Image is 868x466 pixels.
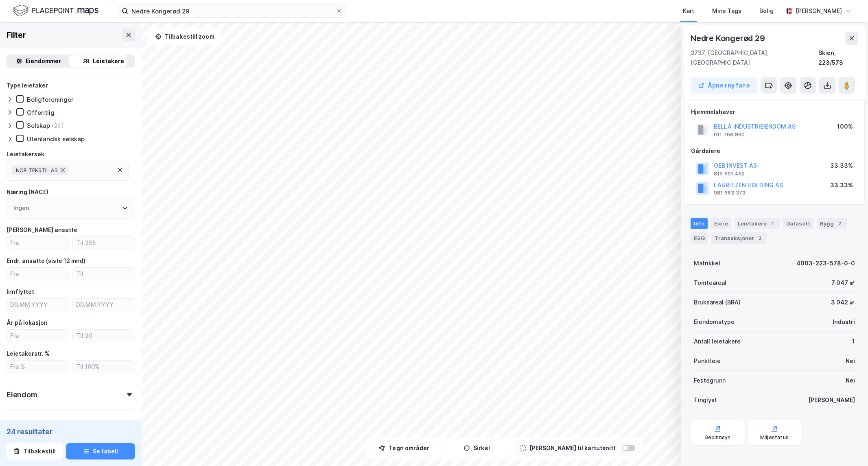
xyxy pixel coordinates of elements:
input: Til 20 [73,330,135,342]
div: Bygg [817,218,847,229]
div: Transaksjoner [711,232,767,244]
input: Søk på adresse, matrikkel, gårdeiere, leietakere eller personer [128,5,336,17]
div: Leietakerstr. % [7,349,50,359]
div: Hjemmelshaver [691,107,858,117]
div: Endr. ansatte (siste 12 mnd) [7,256,85,266]
div: 911 768 860 [714,131,745,138]
div: År på lokasjon [7,318,48,328]
div: 7 047 ㎡ [831,278,855,288]
div: Punktleie [694,356,721,366]
div: Leietakere [93,56,124,66]
div: Utenlandsk selskap [27,135,85,143]
div: Miljøstatus [760,434,789,441]
div: Kart [683,6,694,16]
div: Nei [846,356,855,366]
div: ESG [691,232,708,244]
iframe: Chat Widget [827,427,868,466]
div: Eiendommer [26,56,61,66]
div: 100% [837,122,853,131]
div: Datasett [783,218,813,229]
input: DD.MM.YYYY [7,299,69,311]
div: [PERSON_NAME] [808,395,855,405]
div: Mine Tags [712,6,741,16]
span: NOR TEKSTIL AS [16,167,58,173]
button: Se tabell [66,443,135,459]
div: Tomteareal [694,278,726,288]
div: 1 [768,219,776,228]
div: Industri [833,317,855,327]
div: Type leietaker [7,81,48,90]
div: Selskap [27,122,50,129]
div: 4003-223-578-0-0 [796,258,855,268]
img: logo.f888ab2527a4732fd821a326f86c7f29.svg [13,4,98,18]
div: Filter [7,28,26,42]
button: Sirkel [442,440,512,456]
div: Matrikkel [694,258,720,268]
div: Nei [846,376,855,385]
input: Fra % [7,361,69,373]
div: Offentlig [27,109,55,116]
div: Bolig [759,6,774,16]
div: Info [691,218,708,229]
div: [PERSON_NAME] [796,6,842,16]
div: 819 691 452 [714,171,745,177]
input: Til [73,268,135,280]
input: DD.MM.YYYY [73,299,135,311]
input: Fra [7,330,69,342]
button: Tilbakestill [7,443,63,459]
div: Leietakersøk [7,149,44,159]
div: Skien, 223/578 [818,48,858,68]
div: Næring (NACE) [7,187,48,197]
div: Eiere [711,218,731,229]
button: Tilbakestill zoom [148,28,221,45]
input: Fra [7,237,69,249]
div: [PERSON_NAME] til kartutsnitt [529,443,616,453]
div: Kontrollprogram for chat [827,427,868,466]
div: Gårdeiere [691,146,858,156]
div: Innflyttet [7,287,34,297]
div: Antall leietakere [694,337,741,346]
div: 3737, [GEOGRAPHIC_DATA], [GEOGRAPHIC_DATA] [691,48,818,68]
div: Ingen [13,203,29,213]
input: Til 295 [73,237,135,249]
div: 33.33% [830,161,853,171]
div: 2 [835,219,844,228]
div: Festegrunn [694,376,726,385]
div: Eiendomstype [694,317,735,327]
div: 3 [756,234,764,242]
div: (24) [52,122,64,129]
div: Leietakere [735,218,780,229]
div: 981 663 373 [714,190,746,196]
div: 24 resultater [7,427,135,437]
input: Fra [7,268,69,280]
div: 33.33% [830,180,853,190]
button: Tegn områder [370,440,439,456]
div: Geoinnsyn [704,434,731,441]
div: Tinglyst [694,395,717,405]
div: 1 [852,337,855,346]
div: [PERSON_NAME] ansatte [7,225,77,235]
div: Eiendom [7,390,37,400]
button: Åpne i ny fane [691,77,757,94]
div: Bruksareal (BRA) [694,298,741,307]
div: Nedre Kongerød 29 [691,32,767,45]
div: Sted [7,420,24,429]
input: Til 100% [73,361,135,373]
div: Boligforeninger [27,96,74,103]
div: 3 042 ㎡ [831,298,855,307]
